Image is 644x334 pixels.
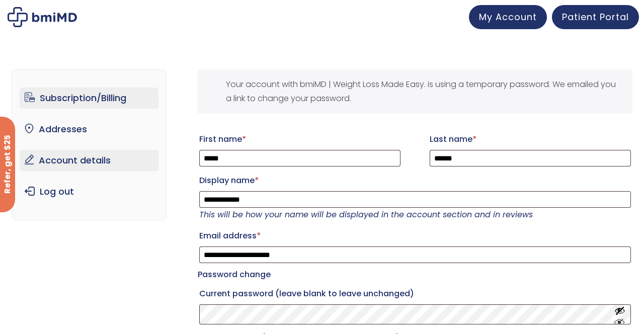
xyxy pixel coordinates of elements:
[20,150,159,171] a: Account details
[199,131,400,147] label: First name
[198,69,632,114] div: Your account with bmiMD | Weight Loss Made Easy. is using a temporary password. We emailed you a ...
[614,305,625,324] button: Show password
[20,119,159,140] a: Addresses
[552,5,639,29] a: Patient Portal
[198,268,271,282] legend: Password change
[479,11,537,23] span: My Account
[469,5,547,29] a: My Account
[430,131,631,147] label: Last name
[562,11,629,23] span: Patient Portal
[20,181,159,202] a: Log out
[8,7,77,27] img: My account
[20,88,159,109] a: Subscription/Billing
[12,69,167,220] nav: Account pages
[199,209,533,220] em: This will be how your name will be displayed in the account section and in reviews
[199,228,631,244] label: Email address
[199,286,631,302] label: Current password (leave blank to leave unchanged)
[199,173,631,189] label: Display name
